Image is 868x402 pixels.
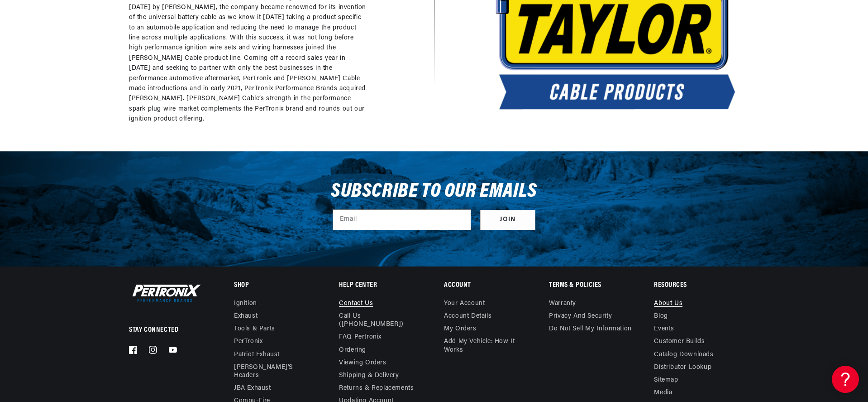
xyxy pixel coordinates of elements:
h3: Subscribe to our emails [331,183,537,200]
a: Blog [654,310,668,323]
a: Your account [444,300,485,310]
a: Sitemap [654,374,678,387]
a: Privacy and Security [549,310,612,323]
a: Patriot Exhaust [234,349,280,361]
a: PerTronix [234,335,262,348]
a: Media [654,387,672,399]
a: Account details [444,310,491,323]
a: Shipping & Delivery [339,369,399,382]
a: JBA Exhaust [234,382,271,395]
a: About Us [654,300,682,310]
a: Exhaust [234,310,258,323]
a: Tools & Parts [234,323,275,335]
a: Do not sell my information [549,323,632,335]
a: Contact us [339,300,373,310]
a: Add My Vehicle: How It Works [444,335,529,356]
a: Call Us ([PHONE_NUMBER]) [339,310,417,331]
button: Subscribe [480,210,535,230]
a: Distributor Lookup [654,361,711,374]
a: Ordering [339,344,366,357]
a: FAQ Pertronix [339,331,382,344]
a: Events [654,323,674,335]
img: Pertronix [129,282,201,304]
p: Stay Connected [129,325,205,335]
a: My orders [444,323,476,335]
a: Warranty [549,300,576,310]
a: Ignition [234,300,257,310]
a: [PERSON_NAME]'s Headers [234,361,312,382]
a: Viewing Orders [339,357,386,369]
input: Email [333,210,471,230]
a: Customer Builds [654,335,705,348]
a: Returns & Replacements [339,382,414,395]
a: Catalog Downloads [654,349,713,361]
